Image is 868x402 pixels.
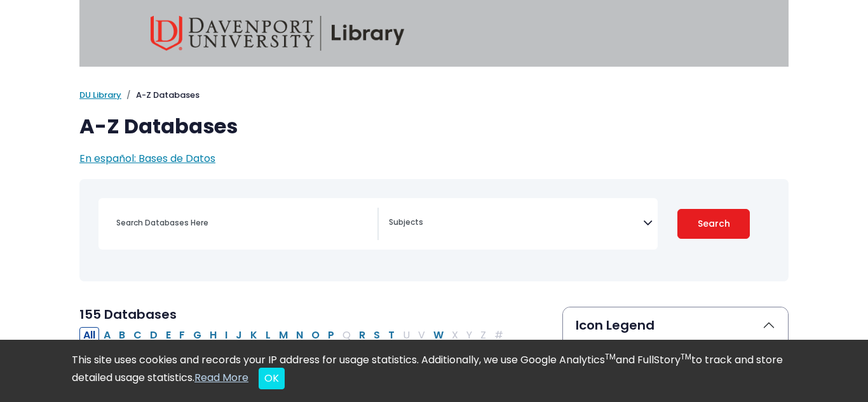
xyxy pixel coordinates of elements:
[79,151,215,166] a: En español: Bases de Datos
[232,327,246,344] button: Filter Results J
[100,327,114,344] button: Filter Results A
[79,305,177,323] span: 155 Databases
[130,327,146,344] button: Filter Results C
[162,327,175,344] button: Filter Results E
[563,307,788,343] button: Icon Legend
[384,327,398,344] button: Filter Results T
[109,213,377,232] input: Search database by title or keyword
[189,327,205,344] button: Filter Results G
[206,327,220,344] button: Filter Results H
[324,327,338,344] button: Filter Results P
[308,327,323,344] button: Filter Results O
[79,89,789,102] nav: breadcrumb
[175,327,189,344] button: Filter Results F
[151,16,405,51] img: Davenport University Library
[79,114,789,138] h1: A-Z Databases
[605,351,616,362] sup: TM
[194,370,248,385] a: Read More
[389,218,643,229] textarea: Search
[79,327,508,342] div: Alpha-list to filter by first letter of database name
[262,327,275,344] button: Filter Results L
[79,89,121,101] a: DU Library
[681,351,691,362] sup: TM
[146,327,161,344] button: Filter Results D
[430,327,447,344] button: Filter Results W
[370,327,384,344] button: Filter Results S
[115,327,129,344] button: Filter Results B
[79,179,789,281] nav: Search filters
[677,209,750,239] button: Submit for Search Results
[121,89,200,102] li: A-Z Databases
[79,327,99,344] button: All
[292,327,307,344] button: Filter Results N
[247,327,261,344] button: Filter Results K
[72,352,796,389] div: This site uses cookies and records your IP address for usage statistics. Additionally, we use Goo...
[355,327,369,344] button: Filter Results R
[259,368,285,389] button: Close
[221,327,231,344] button: Filter Results I
[275,327,292,344] button: Filter Results M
